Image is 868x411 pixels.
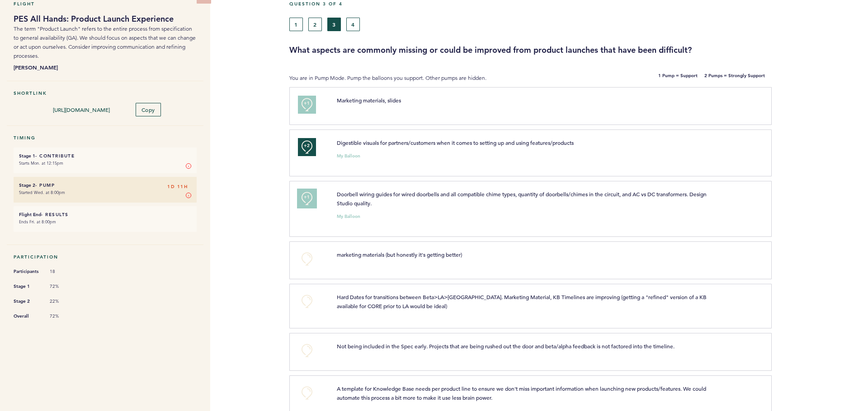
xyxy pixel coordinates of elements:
[14,1,197,7] h5: Flight
[298,189,316,208] button: +1
[327,18,341,31] button: 3
[298,96,316,114] button: +1
[298,138,316,156] button: +2
[142,106,155,113] span: Copy
[304,141,310,150] span: +2
[14,282,41,291] span: Stage 1
[337,139,574,146] span: Digestible visuals for partners/customers when it comes to setting up and using features/products
[19,182,35,188] small: Stage 2
[337,251,462,258] span: marketing materials (but honestly it's getting better)
[14,25,196,59] span: The term "Product Launch" refers to the entire process from specification to general availability...
[136,103,161,116] button: Copy
[14,14,197,24] h1: PES All Hands: Product Launch Experience
[346,18,360,31] button: 4
[14,63,197,72] b: [PERSON_NAME]
[289,74,572,83] p: You are in Pump Mode. Pump the balloons you support. Other pumps are hidden.
[14,297,41,306] span: Stage 2
[289,1,861,7] h5: Question 3 of 4
[289,45,861,55] h3: What aspects are commonly missing or could be improved from product launches that have been diffi...
[304,193,310,202] span: +1
[50,268,77,275] span: 18
[337,190,708,207] span: Doorbell wiring guides for wired doorbells and all compatible chime types, quantity of doorbells/...
[14,90,197,96] h5: Shortlink
[19,182,191,188] h6: - Pump
[19,153,191,159] h6: - Contribute
[167,182,188,191] span: 1D 11H
[337,342,675,350] span: Not being included in the Spec early. Projects that are being rushed out the door and beta/alpha ...
[19,153,35,159] small: Stage 1
[19,212,41,217] small: Flight End
[19,160,63,166] time: Starts Mon. at 12:15pm
[304,99,310,108] span: +1
[337,154,360,158] small: My Balloon
[14,254,197,260] h5: Participation
[337,293,708,309] span: Hard Dates for transitions between Beta>LA>[GEOGRAPHIC_DATA]. Marketing Material, KB Timelines ar...
[19,189,65,195] time: Started Wed. at 8:00pm
[19,212,191,217] h6: - Results
[14,267,41,276] span: Participants
[50,283,77,290] span: 72%
[308,18,322,31] button: 2
[14,312,41,321] span: Overall
[337,385,708,401] span: A template for Knowledge Base needs per product line to ensure we don't miss important informatio...
[337,214,360,219] small: My Balloon
[50,313,77,319] span: 72%
[289,18,303,31] button: 1
[704,74,765,83] b: 2 Pumps = Strongly Support
[14,135,197,141] h5: Timing
[19,219,56,225] time: Ends Fri. at 8:00pm
[337,97,401,104] span: Marketing materials, slides
[658,74,698,83] b: 1 Pump = Support
[50,298,77,305] span: 22%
